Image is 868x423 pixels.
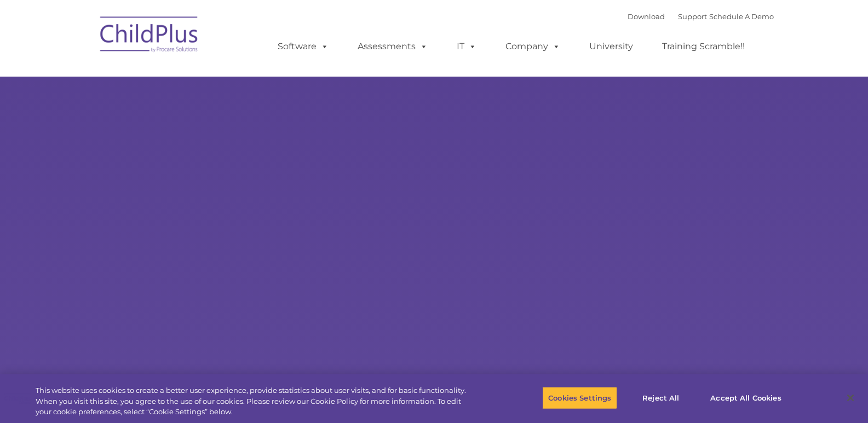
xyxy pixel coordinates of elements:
[36,385,478,418] div: This website uses cookies to create a better user experience, provide statistics about user visit...
[347,36,439,57] a: Assessments
[704,386,787,409] button: Accept All Cookies
[626,386,695,409] button: Reject All
[678,12,707,21] a: Support
[651,36,756,57] a: Training Scramble!!
[267,36,340,57] a: Software
[578,36,644,57] a: University
[709,12,774,21] a: Schedule A Demo
[495,36,571,57] a: Company
[628,12,665,21] a: Download
[838,386,863,410] button: Close
[95,9,204,63] img: ChildPlus by Procare Solutions
[628,12,774,21] font: |
[542,386,617,409] button: Cookies Settings
[446,36,487,57] a: IT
